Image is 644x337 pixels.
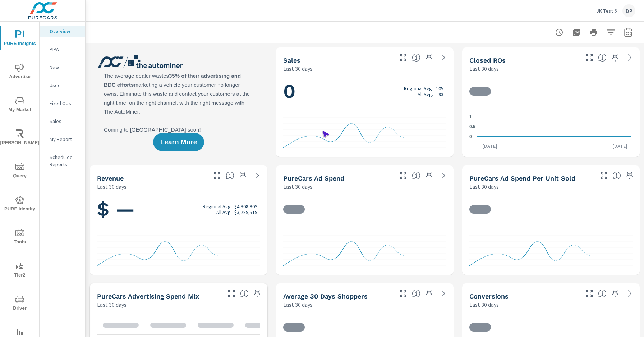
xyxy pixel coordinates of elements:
p: All Avg: [418,91,433,97]
span: Total cost of media for all PureCars channels for the selected dealership group over the selected... [412,171,420,180]
a: See more details in report [252,170,263,181]
p: Regional Avg: [203,204,232,209]
text: 0 [469,134,472,139]
p: 93 [438,91,443,97]
p: New [50,64,79,71]
p: 105 [436,86,443,91]
p: [DATE] [607,142,632,150]
span: Number of Repair Orders Closed by the selected dealership group over the selected time range. [So... [598,53,607,62]
a: See more details in report [624,288,635,299]
div: Used [40,80,85,91]
p: All Avg: [216,209,232,215]
p: JK Test 6 [597,8,617,14]
h5: Average 30 Days Shoppers [283,292,368,300]
p: $4,308,809 [234,204,257,209]
a: See more details in report [624,52,635,63]
p: Fixed Ops [50,100,79,107]
span: PURE Identity [3,196,37,213]
h5: Conversions [469,292,509,300]
p: Last 30 days [469,300,499,309]
span: Save this to your personalized report [252,288,263,299]
h1: 0 [283,79,446,104]
span: The number of dealer-specified goals completed by a visitor. [Source: This data is provided by th... [598,289,607,298]
button: Apply Filters [604,25,618,40]
h1: $ — [97,197,260,222]
span: Tools [3,229,37,246]
div: Fixed Ops [40,98,85,109]
div: PIPA [40,44,85,55]
p: Scheduled Reports [50,154,79,168]
button: Learn More [153,133,204,151]
h5: Sales [283,56,300,64]
span: Save this to your personalized report [624,170,635,181]
text: 1 [469,114,472,119]
a: See more details in report [438,170,449,181]
span: Save this to your personalized report [237,170,249,181]
span: Average cost of advertising per each vehicle sold at the dealer over the selected date range. The... [612,171,621,180]
span: [PERSON_NAME] [3,129,37,147]
div: Scheduled Reports [40,152,85,170]
button: Make Fullscreen [397,288,409,299]
span: Number of vehicles sold by the dealership over the selected date range. [Source: This data is sou... [412,53,420,62]
span: My Market [3,96,37,114]
button: Make Fullscreen [584,288,595,299]
p: Last 30 days [97,300,126,309]
span: Driver [3,295,37,313]
div: My Report [40,134,85,145]
p: Last 30 days [469,64,499,73]
h5: PureCars Ad Spend [283,174,344,182]
h5: PureCars Advertising Spend Mix [97,292,199,300]
button: Make Fullscreen [598,170,609,181]
div: New [40,62,85,73]
p: $3,789,519 [234,209,257,215]
h5: Revenue [97,174,124,182]
div: Overview [40,26,85,37]
p: Sales [50,118,79,125]
span: Learn More [160,139,197,145]
span: Save this to your personalized report [609,288,621,299]
span: Save this to your personalized report [609,52,621,63]
p: Last 30 days [283,182,313,191]
h5: Closed ROs [469,56,506,64]
text: 0.5 [469,124,475,129]
button: Select Date Range [621,25,635,40]
p: Regional Avg: [404,86,433,91]
span: PURE Insights [3,30,37,48]
p: My Report [50,136,79,143]
span: Total sales revenue over the selected date range. [Source: This data is sourced from the dealer’s... [226,171,234,180]
button: Make Fullscreen [226,288,237,299]
div: DP [622,4,635,17]
div: Sales [40,116,85,127]
p: Last 30 days [283,64,313,73]
span: This table looks at how you compare to the amount of budget you spend per channel as opposed to y... [240,289,249,298]
span: Save this to your personalized report [423,52,435,63]
button: Make Fullscreen [397,52,409,63]
a: See more details in report [438,52,449,63]
span: Save this to your personalized report [423,288,435,299]
button: Make Fullscreen [211,170,223,181]
p: Overview [50,28,79,35]
span: Save this to your personalized report [423,170,435,181]
span: A rolling 30 day total of daily Shoppers on the dealership website, averaged over the selected da... [412,289,420,298]
p: PIPA [50,46,79,53]
h5: PureCars Ad Spend Per Unit Sold [469,174,575,182]
p: Last 30 days [283,300,313,309]
span: Tier2 [3,262,37,279]
p: Last 30 days [469,182,499,191]
span: Query [3,163,37,180]
span: Advertise [3,63,37,81]
p: Used [50,82,79,89]
button: Print Report [586,25,601,40]
button: Make Fullscreen [397,170,409,181]
p: [DATE] [477,142,502,150]
a: See more details in report [438,288,449,299]
p: Last 30 days [97,182,126,191]
button: "Export Report to PDF" [569,25,584,40]
button: Make Fullscreen [584,52,595,63]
